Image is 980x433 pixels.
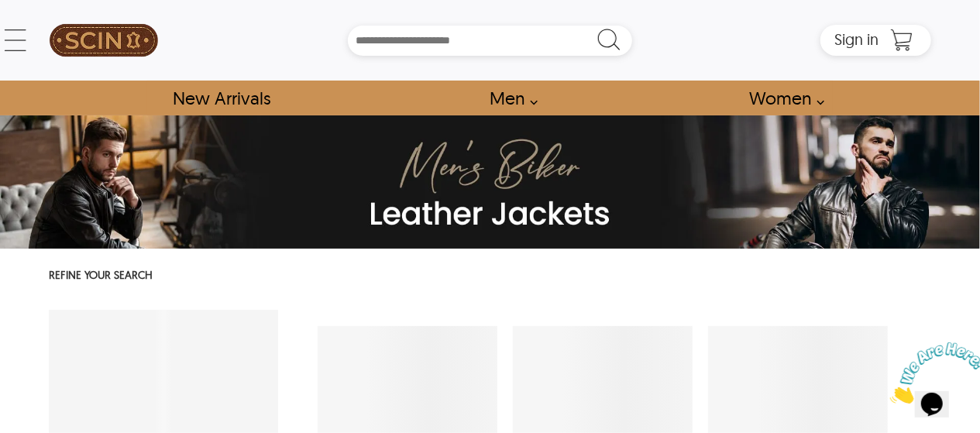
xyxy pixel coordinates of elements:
[155,81,287,115] a: Shop New Arrivals
[50,8,158,73] img: SCIN
[49,264,278,288] p: REFINE YOUR SEARCH
[6,6,102,67] img: Chat attention grabber
[884,336,980,410] iframe: chat widget
[473,81,547,115] a: shop men's leather jackets
[731,81,833,115] a: Shop Women Leather Jackets
[834,29,879,49] span: Sign in
[310,261,927,292] div: 0 Results Found
[886,29,917,52] a: Shopping Cart
[834,35,879,47] a: Sign in
[49,8,159,73] a: SCIN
